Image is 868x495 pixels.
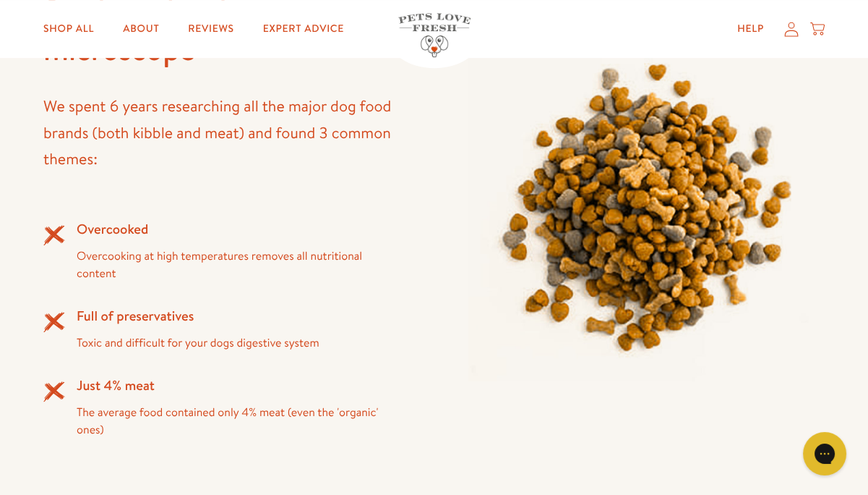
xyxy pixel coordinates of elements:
[43,93,399,172] p: We spent 6 years researching all the major dog food brands (both kibble and meat) and found 3 com...
[796,427,854,481] iframe: Gorgias live chat messenger
[77,305,319,329] h3: Full of preservatives
[111,14,171,43] a: About
[176,14,245,43] a: Reviews
[77,219,399,242] h3: Overcooked
[77,334,319,352] p: Toxic and difficult for your dogs digestive system
[77,375,399,398] h3: Just 4% meat
[32,14,106,43] a: Shop All
[77,404,399,439] p: The average food contained only 4% meat (even the 'organic' ones)
[77,247,399,282] p: Overcooking at high temperatures removes all nutritional content
[398,13,470,57] img: Pets Love Fresh
[252,14,356,43] a: Expert Advice
[726,14,775,43] a: Help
